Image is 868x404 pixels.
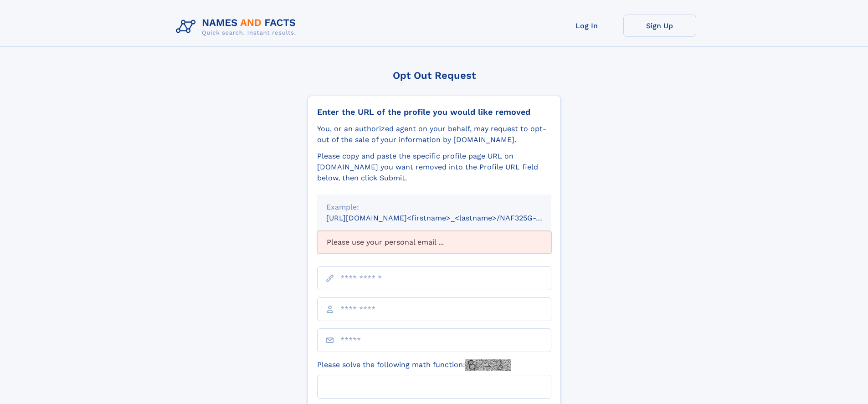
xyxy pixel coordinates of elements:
small: [URL][DOMAIN_NAME]<firstname>_<lastname>/NAF325G-xxxxxxxx [326,214,569,222]
img: Logo Names and Facts [172,15,303,39]
div: Example: [326,202,542,213]
div: Enter the URL of the profile you would like removed [317,107,551,117]
label: Please solve the following math function: [317,359,511,371]
a: Sign Up [623,15,696,37]
div: Opt Out Request [308,70,561,81]
a: Log In [550,15,623,37]
div: Please use your personal email ... [317,231,551,254]
div: You, or an authorized agent on your behalf, may request to opt-out of the sale of your informatio... [317,123,551,145]
div: Please copy and paste the specific profile page URL on [DOMAIN_NAME] you want removed into the Pr... [317,151,551,184]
